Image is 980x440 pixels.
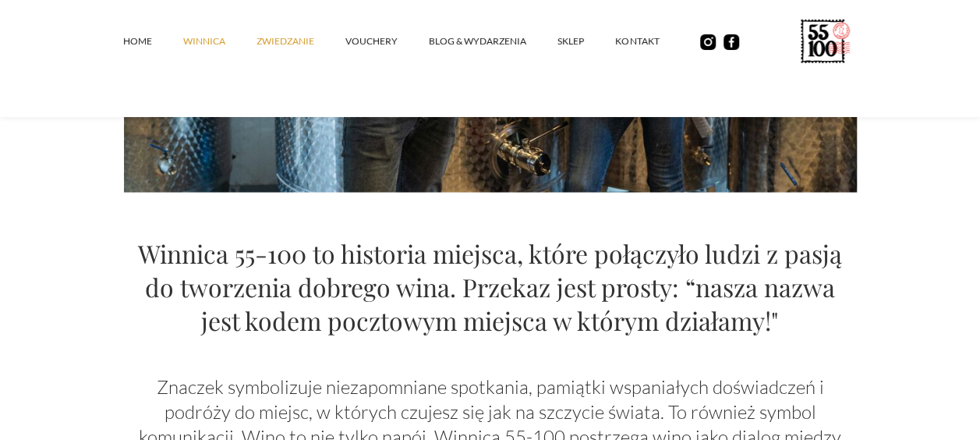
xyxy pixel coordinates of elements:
a: winnica [183,18,256,65]
a: Blog & Wydarzenia [429,18,557,65]
a: SKLEP [557,18,615,65]
h2: Winnica 55-100 to historia miejsca, które połączyło ludzi z pasją do tworzenia dobrego wina. Prze... [124,236,857,337]
a: kontakt [615,18,690,65]
a: vouchery [345,18,429,65]
a: Home [123,18,183,65]
a: ZWIEDZANIE [256,18,345,65]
